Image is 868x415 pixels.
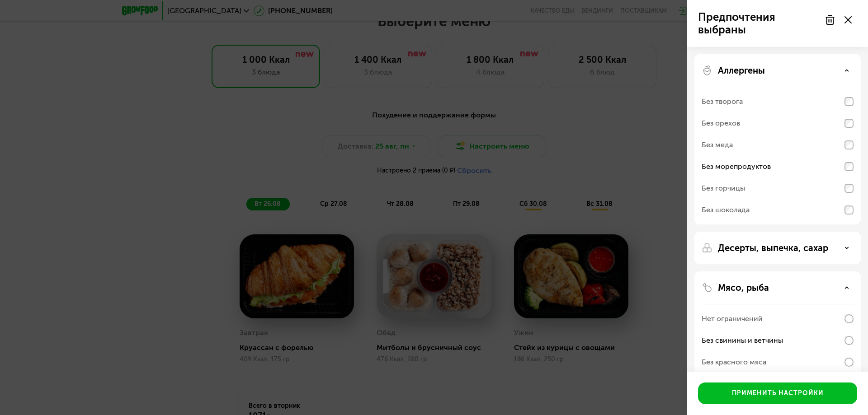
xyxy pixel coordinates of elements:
[702,183,745,194] div: Без горчицы
[702,313,763,324] div: Нет ограничений
[732,389,824,398] div: Применить настройки
[702,118,740,129] div: Без орехов
[702,357,766,368] div: Без красного мяса
[718,65,765,76] p: Аллергены
[702,205,750,215] div: Без шоколада
[698,382,857,404] button: Применить настройки
[702,140,733,150] div: Без меда
[718,242,828,253] p: Десерты, выпечка, сахар
[718,282,769,293] p: Мясо, рыба
[702,335,783,346] div: Без свинины и ветчины
[698,11,819,36] p: Предпочтения выбраны
[702,96,743,107] div: Без творога
[702,161,771,172] div: Без морепродуктов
